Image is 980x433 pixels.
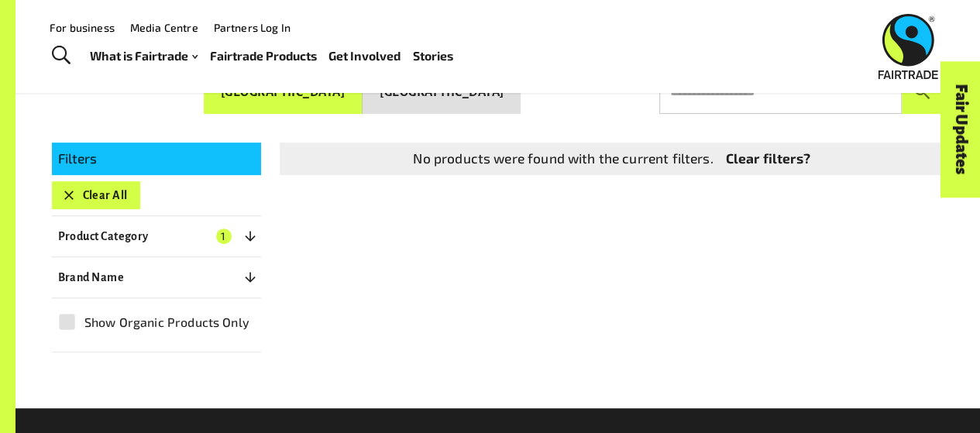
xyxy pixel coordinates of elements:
button: Product Category [52,222,261,250]
span: 1 [216,229,232,244]
a: Partners Log In [214,21,291,34]
a: For business [50,21,115,34]
span: Show Organic Products Only [84,313,249,332]
button: Brand Name [52,263,261,291]
a: Clear filters? [726,149,810,169]
a: Fairtrade Products [209,45,316,67]
a: Stories [413,45,453,67]
img: Fairtrade Australia New Zealand logo [879,14,938,79]
p: No products were found with the current filters. [413,149,713,169]
a: Media Centre [130,21,198,34]
p: Product Category [58,227,149,246]
a: What is Fairtrade [90,45,198,67]
p: Filters [58,149,255,169]
p: Brand Name [58,268,125,287]
button: Clear All [52,181,140,209]
a: Get Involved [328,45,401,67]
a: Toggle Search [42,36,80,75]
